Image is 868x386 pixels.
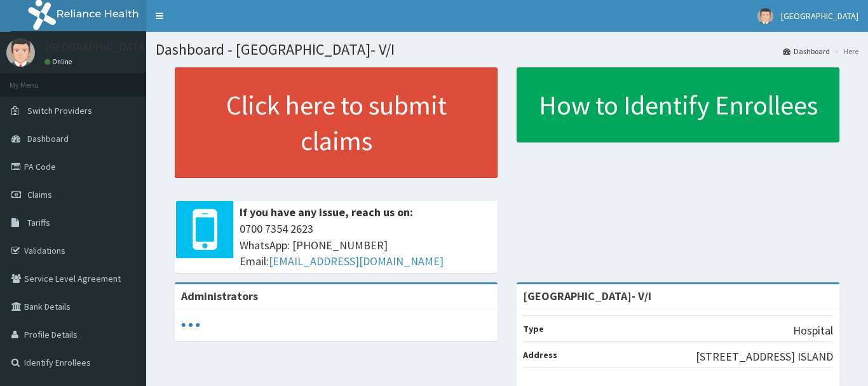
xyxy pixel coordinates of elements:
span: Switch Providers [27,105,92,116]
img: User Image [6,38,35,67]
a: [EMAIL_ADDRESS][DOMAIN_NAME] [269,254,444,268]
strong: [GEOGRAPHIC_DATA]- V/I [523,289,651,303]
p: [GEOGRAPHIC_DATA] [44,41,149,53]
b: Type [523,323,544,334]
span: [GEOGRAPHIC_DATA] [781,10,858,22]
span: Claims [27,189,52,200]
b: Administrators [181,289,258,303]
span: Tariffs [27,217,50,228]
li: Here [831,46,858,57]
img: User Image [757,8,773,24]
a: Online [44,57,75,66]
p: [STREET_ADDRESS] ISLAND [696,348,833,365]
b: If you have any issue, reach us on: [240,205,413,219]
a: How to Identify Enrollees [517,67,839,142]
h1: Dashboard - [GEOGRAPHIC_DATA]- V/I [156,41,858,58]
span: 0700 7354 2623 WhatsApp: [PHONE_NUMBER] Email: [240,221,491,270]
span: Dashboard [27,133,69,144]
a: Dashboard [783,46,830,57]
p: Hospital [793,322,833,339]
a: Click here to submit claims [175,67,498,178]
b: Address [523,349,557,361]
svg: audio-loading [181,315,200,334]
